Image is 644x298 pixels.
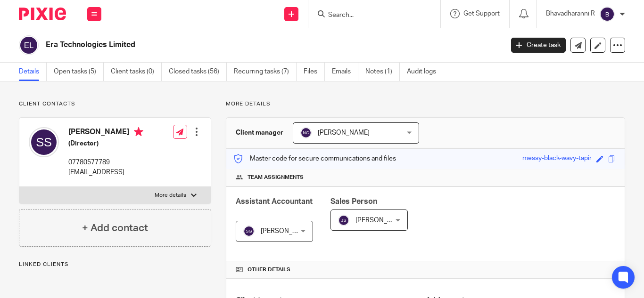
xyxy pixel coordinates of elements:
[327,11,412,20] input: Search
[261,228,313,234] span: [PERSON_NAME]
[332,63,358,81] a: Emails
[68,127,143,139] h4: [PERSON_NAME]
[68,139,143,148] h5: (Director)
[19,8,66,20] img: Pixie
[248,266,290,274] span: Other details
[300,127,312,138] img: svg%3E
[19,261,211,268] p: Linked clients
[407,63,443,81] a: Audit logs
[19,100,211,108] p: Client contacts
[54,63,104,81] a: Open tasks (5)
[19,35,39,55] img: svg%3E
[511,38,566,53] a: Create task
[19,63,47,81] a: Details
[546,9,595,18] p: Bhavadharanni R
[234,63,297,81] a: Recurring tasks (7)
[365,63,400,81] a: Notes (1)
[236,128,283,137] h3: Client manager
[111,63,162,81] a: Client tasks (0)
[304,63,325,81] a: Files
[46,40,407,50] h2: Era Technologies Limited
[338,215,349,226] img: svg%3E
[233,154,396,163] p: Master code for secure communications and files
[226,100,625,108] p: More details
[134,127,143,137] i: Primary
[600,7,615,22] img: svg%3E
[330,198,377,205] span: Sales Person
[248,174,304,181] span: Team assignments
[155,192,186,199] p: More details
[236,198,313,205] span: Assistant Accountant
[243,226,255,237] img: svg%3E
[355,217,407,224] span: [PERSON_NAME]
[68,158,143,167] p: 07780577789
[68,168,143,177] p: [EMAIL_ADDRESS]
[463,10,500,17] span: Get Support
[29,127,59,157] img: svg%3E
[318,129,370,136] span: [PERSON_NAME]
[82,221,148,235] h4: + Add contact
[522,153,592,164] div: messy-black-wavy-tapir
[169,63,227,81] a: Closed tasks (56)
